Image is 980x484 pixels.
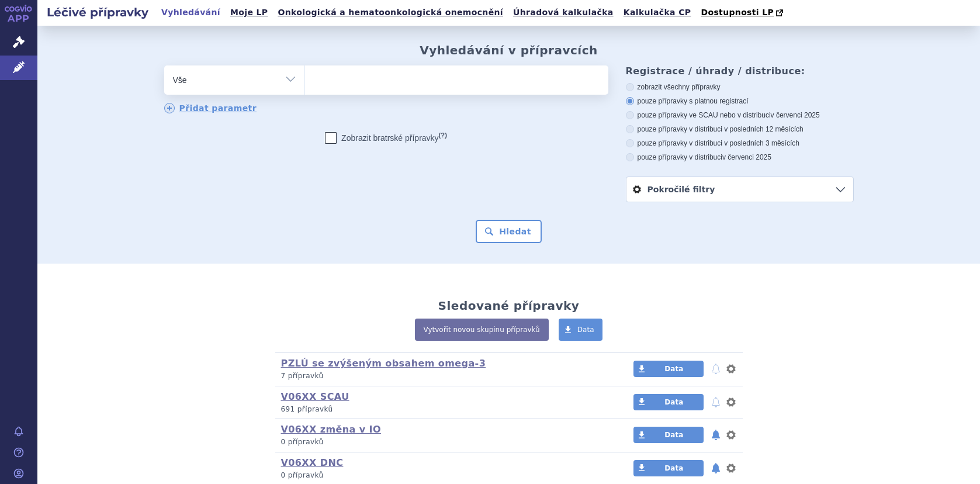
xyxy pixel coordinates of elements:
[620,5,695,20] a: Kalkulačka CP
[281,391,349,402] a: V06XX SCAU
[274,5,507,20] a: Onkologická a hematoonkologická onemocnění
[577,326,594,334] span: Data
[626,110,854,120] label: pouze přípravky ve SCAU nebo v distribuci
[725,395,737,409] button: nastavení
[438,299,580,313] h2: Sledované přípravky
[325,132,447,144] label: Zobrazit bratrské přípravky
[476,220,542,243] button: Hledat
[771,111,820,119] span: v červenci 2025
[439,132,447,139] abbr: (?)
[415,319,549,341] a: Vytvořit novou skupinu přípravků
[510,5,617,20] a: Úhradová kalkulačka
[626,139,854,148] label: pouze přípravky v distribuci v posledních 3 měsících
[722,153,771,161] span: v červenci 2025
[281,405,333,413] span: 691 přípravků
[281,457,344,468] a: V06XX DNC
[725,362,737,376] button: nastavení
[626,82,854,92] label: zobrazit všechny přípravky
[420,43,598,57] h2: Vyhledávání v přípravcích
[701,8,774,17] span: Dostupnosti LP
[664,398,683,406] span: Data
[281,471,324,479] span: 0 přípravků
[633,460,704,476] a: Data
[227,5,271,20] a: Moje LP
[633,427,704,443] a: Data
[281,424,381,435] a: V06XX změna v IO
[664,464,683,472] span: Data
[626,153,854,162] label: pouze přípravky v distribuci
[710,461,722,475] button: notifikace
[725,461,737,475] button: nastavení
[710,428,722,442] button: notifikace
[37,4,158,20] h2: Léčivé přípravky
[626,177,853,202] a: Pokročilé filtry
[710,362,722,376] button: notifikace
[626,65,854,77] h3: Registrace / úhrady / distribuce:
[626,96,854,106] label: pouze přípravky s platnou registrací
[710,395,722,409] button: notifikace
[164,103,257,113] a: Přidat parametr
[281,358,486,369] a: PZLÚ se zvýšeným obsahem omega-3
[664,431,683,439] span: Data
[158,5,224,20] a: Vyhledávání
[633,361,704,377] a: Data
[633,394,704,410] a: Data
[281,372,324,380] span: 7 přípravků
[664,365,683,373] span: Data
[559,319,603,341] a: Data
[697,5,789,21] a: Dostupnosti LP
[281,438,324,446] span: 0 přípravků
[626,125,854,134] label: pouze přípravky v distribuci v posledních 12 měsících
[725,428,737,442] button: nastavení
